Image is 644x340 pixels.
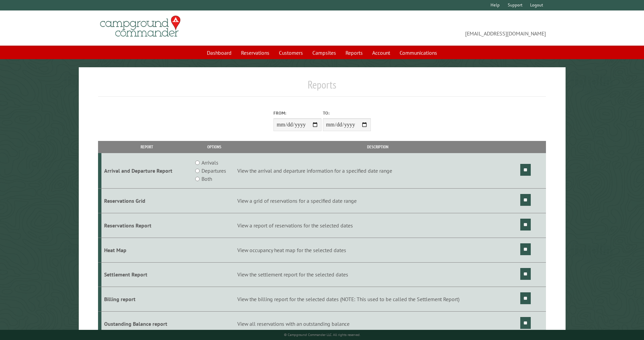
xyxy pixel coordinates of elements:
[284,333,360,337] small: © Campground Commander LLC. All rights reserved.
[236,238,519,262] td: View occupancy heat map for the selected dates
[236,213,519,238] td: View a report of reservations for the selected dates
[201,167,226,175] label: Departures
[308,46,340,59] a: Campsites
[101,287,192,312] td: Billing report
[236,189,519,213] td: View a grid of reservations for a specified date range
[323,110,371,116] label: To:
[101,213,192,238] td: Reservations Report
[201,159,218,167] label: Arrivals
[275,46,307,59] a: Customers
[201,175,212,183] label: Both
[273,110,321,116] label: From:
[236,312,519,336] td: View all reservations with an outstanding balance
[322,19,546,38] span: [EMAIL_ADDRESS][DOMAIN_NAME]
[101,312,192,336] td: Oustanding Balance report
[101,189,192,213] td: Reservations Grid
[236,141,519,153] th: Description
[396,46,441,59] a: Communications
[236,153,519,189] td: View the arrival and departure information for a specified date range
[203,46,236,59] a: Dashboard
[236,262,519,287] td: View the settlement report for the selected dates
[236,287,519,312] td: View the billing report for the selected dates (NOTE: This used to be called the Settlement Report)
[341,46,367,59] a: Reports
[98,13,183,40] img: Campground Commander
[192,141,236,153] th: Options
[237,46,273,59] a: Reservations
[101,262,192,287] td: Settlement Report
[101,141,192,153] th: Report
[98,78,546,97] h1: Reports
[101,238,192,262] td: Heat Map
[368,46,394,59] a: Account
[101,153,192,189] td: Arrival and Departure Report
